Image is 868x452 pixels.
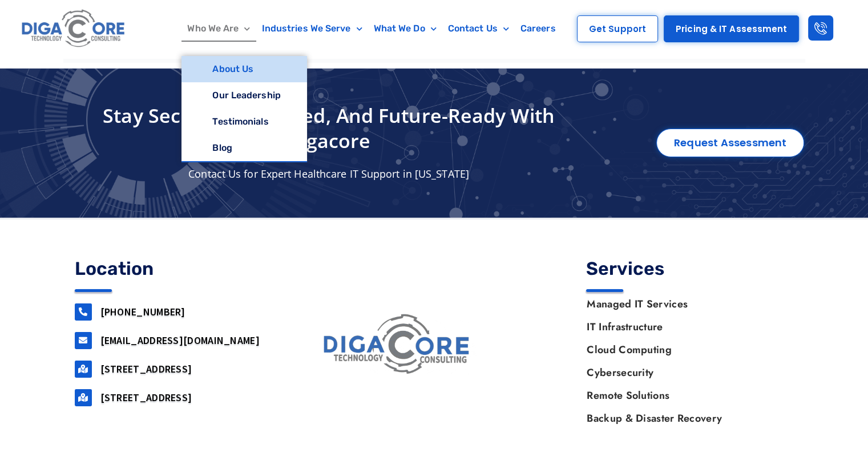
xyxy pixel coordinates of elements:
nav: Menu [575,293,793,430]
a: [PHONE_NUMBER] [100,305,185,318]
a: Remote Solutions [575,384,793,407]
a: Pricing & IT Assessment [664,15,799,42]
h4: Services [586,259,794,278]
p: Contact Us for Expert Healthcare IT Support in [US_STATE] [69,165,589,183]
a: Blog [181,135,306,161]
a: Cloud Computing [575,338,793,361]
a: Contact Us [442,15,515,42]
a: Request Assessment [656,129,805,157]
a: support@digacore.com [75,332,92,349]
a: Careers [515,15,562,42]
a: About Us [181,56,306,82]
img: Digacore logo 1 [19,6,128,52]
a: Testimonials [181,109,306,135]
a: What We Do [368,15,442,42]
a: Cybersecurity [575,361,793,384]
a: Our Leadership [181,82,306,109]
a: [STREET_ADDRESS] [100,362,192,375]
a: IT Infrastructure [575,315,793,338]
a: Industries We Serve [256,15,368,42]
a: [EMAIL_ADDRESS][DOMAIN_NAME] [100,334,260,347]
a: Get Support [577,15,658,42]
a: 2917 Penn Forest Blvd, Roanoke, VA 24018 [75,389,92,406]
h4: Location [75,259,282,278]
img: digacore logo [319,310,476,379]
span: Pricing & IT Assessment [676,25,787,33]
a: 160 airport road, Suite 201, Lakewood, NJ, 08701 [75,361,92,378]
a: Managed IT Services [575,293,793,315]
a: Who We Are [181,15,256,42]
a: [STREET_ADDRESS] [100,391,192,404]
a: Backup & Disaster Recovery [575,407,793,430]
ul: Who We Are [181,56,306,162]
h4: Stay Secure, Connected, and Future-Ready with Digacore [69,103,589,153]
a: 732-646-5725 [75,303,92,321]
nav: Menu [174,15,569,42]
span: Get Support [589,25,646,33]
